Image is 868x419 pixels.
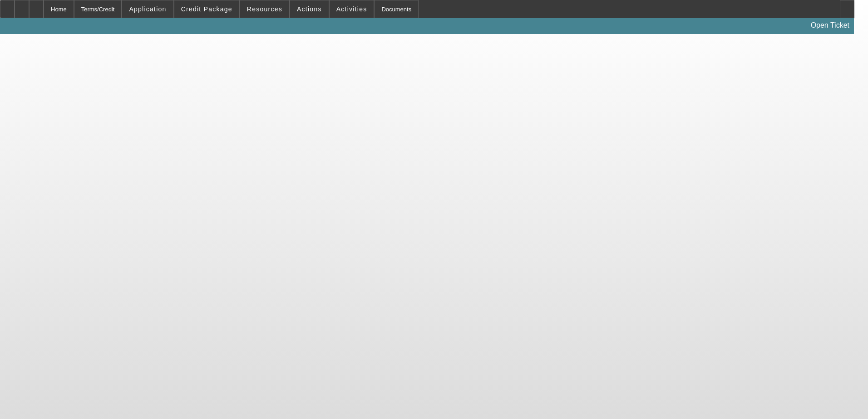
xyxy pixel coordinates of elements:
span: Application [129,5,166,13]
span: Credit Package [181,5,232,13]
button: Actions [290,0,329,18]
button: Credit Package [174,0,239,18]
span: Actions [297,5,322,13]
a: Open Ticket [807,18,853,33]
button: Application [122,0,173,18]
button: Activities [330,0,374,18]
span: Activities [336,5,367,13]
span: Resources [247,5,282,13]
button: Resources [240,0,289,18]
